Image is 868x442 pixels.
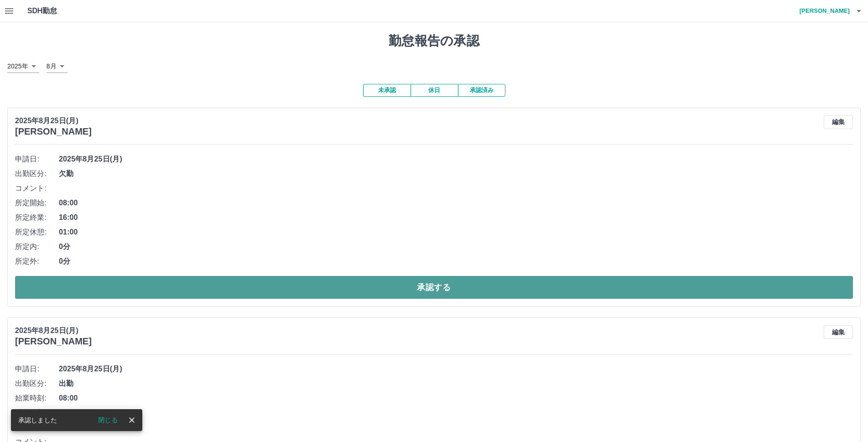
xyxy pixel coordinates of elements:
[91,413,125,427] button: 閉じる
[824,115,853,129] button: 編集
[458,84,505,97] button: 承認済み
[15,168,59,179] span: 出勤区分:
[15,378,59,389] span: 出勤区分:
[15,336,92,347] h3: [PERSON_NAME]
[7,33,861,49] h1: 勤怠報告の承認
[15,256,59,267] span: 所定外:
[15,227,59,238] span: 所定休憩:
[59,407,853,418] span: 17:00
[15,276,853,299] button: 承認する
[59,227,853,238] span: 01:00
[15,393,59,404] span: 始業時刻:
[15,325,92,336] p: 2025年8月25日(月)
[18,412,57,428] div: 承認しました
[824,325,853,339] button: 編集
[125,413,139,427] button: close
[15,241,59,252] span: 所定内:
[15,154,59,165] span: 申請日:
[47,60,68,73] div: 8月
[59,422,853,433] span: 1時間0分
[59,154,853,165] span: 2025年8月25日(月)
[15,115,92,126] p: 2025年8月25日(月)
[59,212,853,223] span: 16:00
[7,60,39,73] div: 2025年
[59,198,853,208] span: 08:00
[15,183,59,194] span: コメント:
[59,256,853,267] span: 0分
[59,168,853,179] span: 欠勤
[59,393,853,404] span: 08:00
[15,212,59,223] span: 所定終業:
[59,241,853,252] span: 0分
[59,364,853,374] span: 2025年8月25日(月)
[411,84,458,97] button: 休日
[15,407,59,418] span: 終業時刻:
[59,378,853,389] span: 出勤
[15,364,59,374] span: 申請日:
[15,126,92,137] h3: [PERSON_NAME]
[363,84,411,97] button: 未承認
[15,198,59,208] span: 所定開始:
